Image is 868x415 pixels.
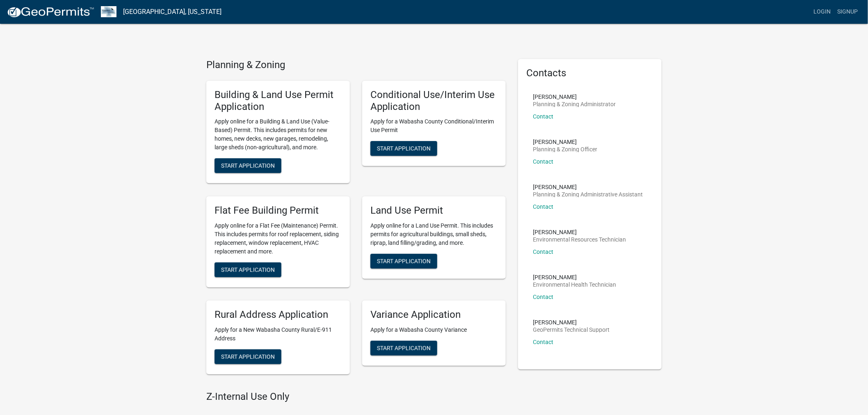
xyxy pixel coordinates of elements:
h5: Land Use Permit [370,205,498,217]
p: Apply for a Wabasha County Conditional/Interim Use Permit [370,117,498,135]
h5: Variance Application [370,309,498,321]
span: Start Application [221,267,275,273]
h5: Conditional Use/Interim Use Application [370,89,498,113]
a: Contact [533,294,553,300]
p: [PERSON_NAME] [533,184,643,190]
h4: Z-Internal Use Only [206,391,506,403]
h5: Flat Fee Building Permit [215,205,342,217]
p: Planning & Zoning Administrator [533,101,616,107]
span: Start Application [377,145,431,152]
button: Start Application [215,158,281,173]
button: Start Application [215,349,281,364]
p: Apply online for a Flat Fee (Maintenance) Permit. This includes permits for roof replacement, sid... [215,221,342,256]
p: [PERSON_NAME] [533,229,626,235]
a: Login [811,4,834,20]
span: Start Application [377,258,431,265]
a: Contact [533,158,553,165]
p: Planning & Zoning Administrative Assistant [533,192,643,197]
p: GeoPermits Technical Support [533,327,610,333]
span: Start Application [377,344,431,351]
h5: Rural Address Application [215,309,342,321]
p: Apply online for a Building & Land Use (Value-Based) Permit. This includes permits for new homes,... [215,117,342,152]
p: [PERSON_NAME] [533,319,610,325]
button: Start Application [370,341,437,356]
button: Start Application [370,141,437,156]
span: Start Application [221,353,275,360]
p: Apply for a Wabasha County Variance [370,326,498,334]
p: [PERSON_NAME] [533,139,597,145]
p: Environmental Health Technician [533,282,616,287]
a: Signup [834,4,861,20]
button: Start Application [215,262,281,277]
h4: Planning & Zoning [206,59,506,71]
span: Start Application [221,162,275,169]
a: [GEOGRAPHIC_DATA], [US_STATE] [123,5,222,19]
a: Contact [533,339,553,345]
a: Contact [533,249,553,255]
p: [PERSON_NAME] [533,274,616,280]
p: Apply online for a Land Use Permit. This includes permits for agricultural buildings, small sheds... [370,221,498,247]
h5: Contacts [526,67,653,79]
button: Start Application [370,254,437,269]
p: Apply for a New Wabasha County Rural/E-911 Address [215,326,342,343]
p: [PERSON_NAME] [533,94,616,100]
a: Contact [533,203,553,210]
p: Environmental Resources Technician [533,237,626,242]
a: Contact [533,113,553,120]
p: Planning & Zoning Officer [533,146,597,152]
img: Wabasha County, Minnesota [101,6,116,17]
h5: Building & Land Use Permit Application [215,89,342,113]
